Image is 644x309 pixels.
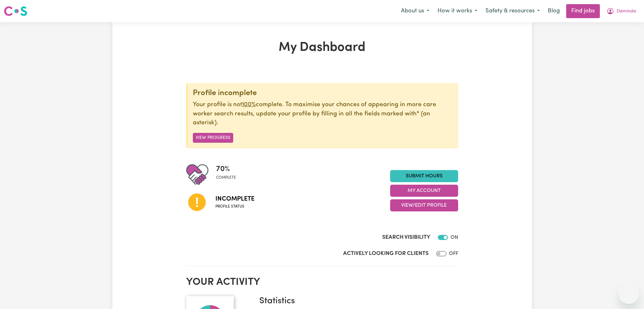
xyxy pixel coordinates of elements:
h1: My Dashboard [186,40,458,55]
p: Your profile is not complete. To maximise your chances of appearing in more care worker search re... [193,100,453,128]
div: Profile incomplete [193,89,453,98]
span: 70 % [216,163,236,175]
u: 100% [242,102,256,108]
span: OFF [449,251,458,256]
span: ON [451,235,458,240]
button: View/Edit Profile [390,199,458,211]
h3: Statistics [259,296,453,307]
iframe: Button to launch messaging window [619,284,639,304]
a: Careseekers logo [4,4,27,18]
h2: Your activity [186,276,458,288]
button: About us [397,4,433,18]
span: Profile status [215,204,254,209]
span: Daminda [617,8,636,15]
label: Actively Looking for Clients [343,250,429,258]
label: Search Visibility [382,233,430,242]
div: Profile completeness: 70% [216,163,241,186]
span: complete [216,175,236,181]
button: View Progress [193,133,233,143]
img: Careseekers logo [4,5,27,17]
button: My Account [390,185,458,197]
button: How it works [433,4,481,18]
a: Find jobs [566,4,600,18]
a: Blog [544,4,564,18]
a: Submit Hours [390,170,458,182]
button: Safety & resources [481,4,544,18]
span: Incomplete [215,194,254,204]
button: My Account [602,4,640,18]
